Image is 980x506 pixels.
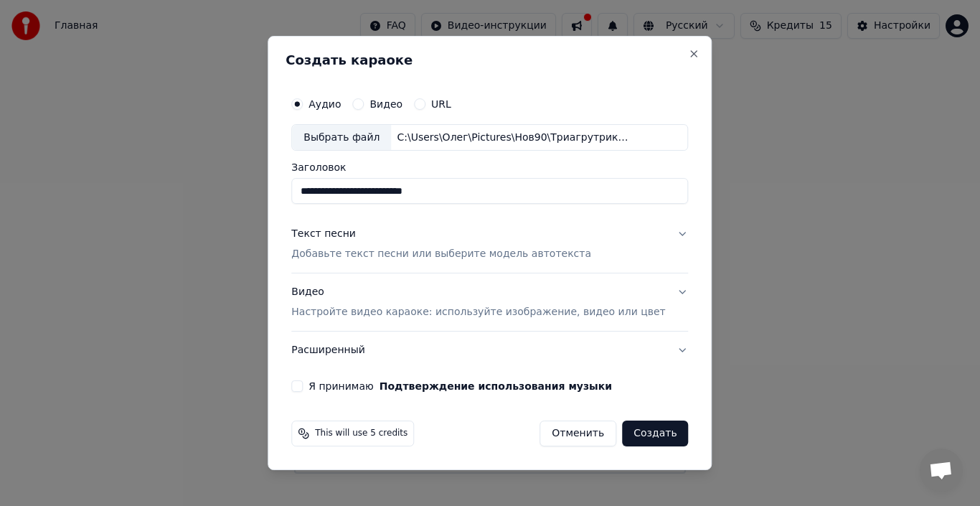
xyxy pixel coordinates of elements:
[291,216,688,273] button: Текст песниДобавьте текст песни или выберите модель автотекста
[291,332,688,369] button: Расширенный
[308,381,612,391] label: Я принимаю
[308,99,341,109] label: Аудио
[391,131,635,145] div: C:\Users\Олег\Pictures\Нов90\Триагрутрика - Биг сити лайф.mp3
[286,54,694,67] h2: Создать караоке
[540,421,616,446] button: Отменить
[291,286,665,320] div: Видео
[291,274,688,332] button: ВидеоНастройте видео караоке: используйте изображение, видео или цвет
[315,428,407,439] span: This will use 5 credits
[622,421,688,446] button: Создать
[291,248,591,262] p: Добавьте текст песни или выберите модель автотекста
[369,99,402,109] label: Видео
[291,163,688,173] label: Заголовок
[431,99,451,109] label: URL
[291,305,665,319] p: Настройте видео караоке: используйте изображение, видео или цвет
[292,125,391,151] div: Выбрать файл
[291,228,356,242] div: Текст песни
[380,381,612,391] button: Я принимаю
